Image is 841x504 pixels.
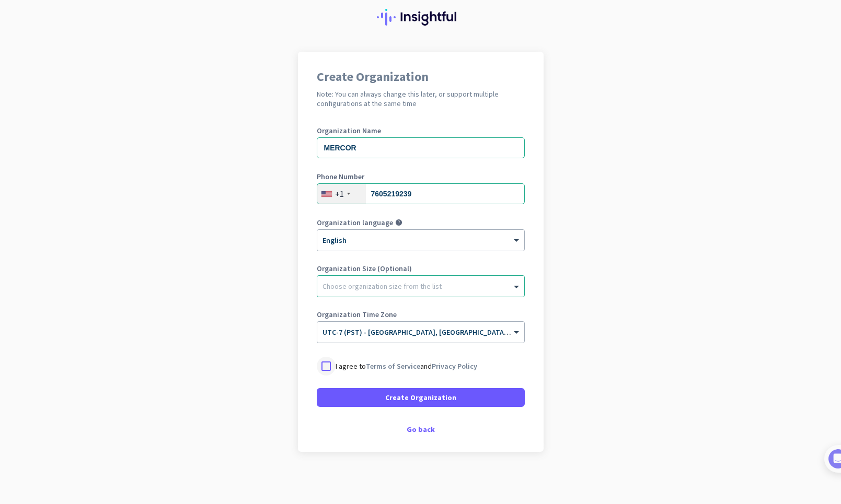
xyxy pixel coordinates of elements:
button: Create Organization [317,388,525,407]
a: Terms of Service [366,361,420,371]
p: I agree to and [336,361,477,371]
div: Go back [317,426,525,433]
label: Organization Name [317,127,525,134]
label: Phone Number [317,173,525,180]
input: 201-555-0123 [317,183,525,204]
i: help [395,219,402,226]
span: Create Organization [385,392,456,403]
label: Organization language [317,219,393,226]
a: Privacy Policy [432,361,477,371]
label: Organization Time Zone [317,311,525,318]
h1: Create Organization [317,71,525,83]
label: Organization Size (Optional) [317,265,525,272]
input: What is the name of your organization? [317,137,525,158]
div: +1 [335,189,344,199]
img: Insightful [377,9,465,26]
h2: Note: You can always change this later, or support multiple configurations at the same time [317,89,525,108]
